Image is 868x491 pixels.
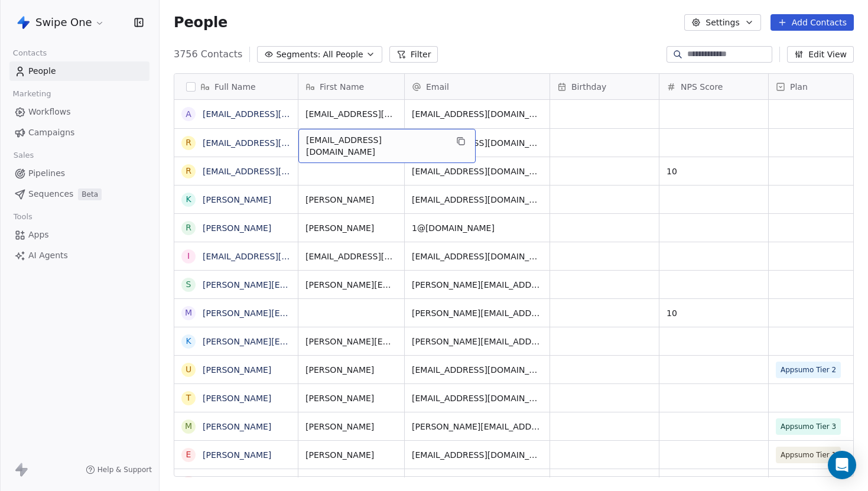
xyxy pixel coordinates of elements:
span: [PERSON_NAME] [305,194,397,206]
span: Plan [790,81,808,93]
button: Swipe One [14,12,107,32]
span: All People [323,48,363,61]
span: [PERSON_NAME][EMAIL_ADDRESS][DOMAIN_NAME] [412,336,542,347]
button: Add Contacts [771,14,854,31]
span: Campaigns [28,126,74,139]
a: Campaigns [9,123,149,142]
a: [PERSON_NAME] [203,195,271,204]
a: SequencesBeta [9,184,149,204]
span: [EMAIL_ADDRESS][DOMAIN_NAME] [306,134,447,158]
span: [EMAIL_ADDRESS][DOMAIN_NAME] [412,137,542,149]
span: 10 [667,307,761,319]
span: [PERSON_NAME][EMAIL_ADDRESS][DOMAIN_NAME] [412,279,542,291]
span: Tools [8,208,37,226]
div: grid [174,100,298,477]
span: Segments: [276,48,320,61]
div: i [187,250,190,262]
span: [PERSON_NAME] [305,364,397,376]
span: Full Name [214,81,256,93]
button: Settings [684,14,760,31]
span: Beta [78,188,102,200]
span: 3756 Contacts [174,47,242,61]
span: [EMAIL_ADDRESS][DOMAIN_NAME] [412,194,542,206]
span: Marketing [8,85,56,103]
div: r [186,136,191,149]
a: Help & Support [86,465,152,474]
div: E [186,448,191,461]
button: Edit View [787,46,854,63]
div: m [185,307,192,319]
span: NPS Score [681,81,723,93]
a: [PERSON_NAME] [203,422,271,431]
span: Apps [28,229,49,241]
a: [EMAIL_ADDRESS][DOMAIN_NAME] [203,138,347,148]
span: Pipelines [28,167,65,180]
img: Swipe%20One%20Logo%201-1.svg [17,15,31,30]
span: [PERSON_NAME][EMAIL_ADDRESS][DOMAIN_NAME] [412,421,542,433]
div: Email [405,74,550,99]
span: Appsumo Tier 2 [781,364,836,376]
span: [EMAIL_ADDRESS][DOMAIN_NAME] [412,108,542,120]
span: Birthday [571,81,606,93]
a: [PERSON_NAME] [203,394,271,403]
span: [PERSON_NAME][EMAIL_ADDRESS][DOMAIN_NAME] [412,307,542,319]
span: Sequences [28,188,73,200]
span: First Name [320,81,364,93]
div: t [186,392,191,404]
a: Workflows [9,102,149,122]
div: U [186,363,191,376]
a: Pipelines [9,164,149,183]
span: People [28,65,56,77]
span: 1@[DOMAIN_NAME] [412,222,542,234]
span: Contacts [8,44,52,62]
span: [EMAIL_ADDRESS][DOMAIN_NAME] [412,165,542,177]
div: First Name [298,74,404,99]
a: [EMAIL_ADDRESS][DOMAIN_NAME] [203,252,347,261]
span: [PERSON_NAME] [305,449,397,461]
span: [EMAIL_ADDRESS][DOMAIN_NAME] [412,477,542,489]
span: 10 [667,165,761,177]
div: R [186,222,191,234]
span: [PERSON_NAME] [305,222,397,234]
span: Email [426,81,449,93]
div: Full Name [174,74,298,99]
span: [EMAIL_ADDRESS][DOMAIN_NAME] [412,449,542,461]
div: Open Intercom Messenger [828,451,856,479]
a: [PERSON_NAME] [203,450,271,460]
span: Appsumo Tier 1 [781,449,836,461]
span: Appsumo Tier 3 [781,421,836,433]
div: s [186,278,191,291]
span: AI Agents [28,249,68,262]
a: [PERSON_NAME][EMAIL_ADDRESS][DOMAIN_NAME] [203,308,416,318]
span: Help & Support [97,465,152,474]
span: Sales [8,147,39,164]
div: k [186,335,191,347]
span: [EMAIL_ADDRESS][DOMAIN_NAME] [305,251,397,262]
a: [EMAIL_ADDRESS][DOMAIN_NAME] [203,109,347,119]
span: People [174,14,227,31]
a: [EMAIL_ADDRESS][DOMAIN_NAME] [203,167,347,176]
div: n [186,477,191,489]
a: [PERSON_NAME][EMAIL_ADDRESS][DOMAIN_NAME] [203,280,416,290]
span: [EMAIL_ADDRESS][DOMAIN_NAME] [412,251,542,262]
div: r [186,165,191,177]
div: Birthday [550,74,659,99]
a: [PERSON_NAME][EMAIL_ADDRESS][DOMAIN_NAME] [203,337,416,346]
span: [PERSON_NAME][EMAIL_ADDRESS][DOMAIN_NAME] [305,336,397,347]
div: M [185,420,192,433]
a: [PERSON_NAME] [203,365,271,375]
div: K [186,193,191,206]
span: Swipe One [35,15,92,30]
span: [EMAIL_ADDRESS][DOMAIN_NAME] [412,364,542,376]
span: Workflows [28,106,71,118]
span: [PERSON_NAME] [305,392,397,404]
span: [EMAIL_ADDRESS][DOMAIN_NAME] [412,392,542,404]
button: Filter [389,46,438,63]
span: [PERSON_NAME][EMAIL_ADDRESS][DOMAIN_NAME] [305,279,397,291]
a: People [9,61,149,81]
div: NPS Score [659,74,768,99]
span: noyacom [305,477,397,489]
a: Apps [9,225,149,245]
span: [PERSON_NAME] [305,421,397,433]
span: [EMAIL_ADDRESS][DOMAIN_NAME] [305,108,397,120]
